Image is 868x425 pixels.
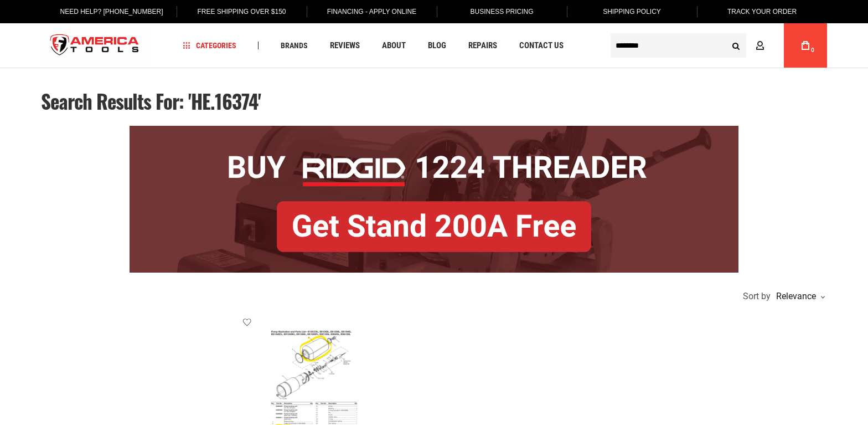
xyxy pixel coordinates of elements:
[41,86,261,115] span: Search results for: 'HE.16374'
[428,42,446,50] span: Blog
[178,38,241,53] a: Categories
[743,292,771,301] span: Sort by
[725,35,746,56] button: Search
[514,38,569,53] a: Contact Us
[130,126,738,134] a: BOGO: Buy RIDGID® 1224 Threader, Get Stand 200A Free!
[276,38,313,53] a: Brands
[423,38,451,53] a: Blog
[41,25,148,66] a: store logo
[811,47,814,53] span: 0
[382,42,406,50] span: About
[377,38,411,53] a: About
[281,42,308,49] span: Brands
[41,25,148,66] img: America Tools
[603,8,661,16] span: Shipping Policy
[773,292,824,301] div: Relevance
[468,42,497,50] span: Repairs
[325,38,365,53] a: Reviews
[130,126,738,273] img: BOGO: Buy RIDGID® 1224 Threader, Get Stand 200A Free!
[519,42,564,50] span: Contact Us
[795,23,816,68] a: 0
[330,42,360,50] span: Reviews
[463,38,502,53] a: Repairs
[183,42,236,49] span: Categories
